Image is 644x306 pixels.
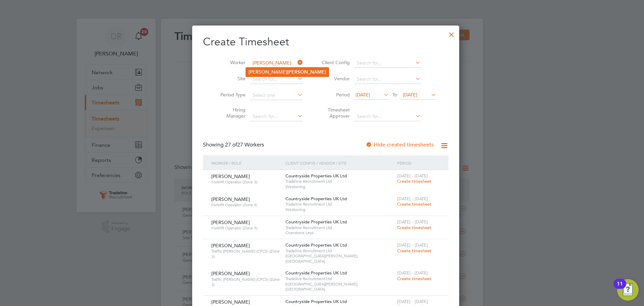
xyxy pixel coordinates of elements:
[250,75,303,84] input: Search for...
[366,141,434,148] label: Hide created timesheets
[285,299,347,304] span: Countryside Properties UK Ltd
[320,107,350,119] label: Timesheet Approver
[397,248,431,254] span: Create timesheet
[203,35,448,49] h2: Create Timesheet
[215,107,246,119] label: Hiring Manager
[211,249,280,259] span: Traffic [PERSON_NAME] (CPCS) (Zone 3)
[397,242,428,248] span: [DATE] - [DATE]
[320,59,350,65] label: Client Config
[203,141,265,148] div: Showing
[215,92,246,98] label: Period Type
[397,270,428,276] span: [DATE] - [DATE]
[285,184,393,189] span: Westoning
[397,178,431,184] span: Create timesheet
[397,219,428,225] span: [DATE] - [DATE]
[215,76,246,82] label: Site
[320,92,350,98] label: Period
[211,243,250,249] span: [PERSON_NAME]
[225,141,237,148] span: 27 of
[403,92,417,98] span: [DATE]
[285,196,347,202] span: Countryside Properties UK Ltd
[285,253,393,264] span: [GEOGRAPHIC_DATA][PERSON_NAME], [GEOGRAPHIC_DATA]
[320,76,350,82] label: Vendor
[355,58,421,68] input: Search for...
[246,68,329,77] li: [PERSON_NAME]
[356,92,370,98] span: [DATE]
[284,155,395,171] div: Client Config / Vendor / Site
[285,173,347,179] span: Countryside Properties UK Ltd
[617,284,623,293] div: 11
[250,58,303,68] input: Search for...
[285,248,393,254] span: Tradeline Recruitment Ltd
[225,141,264,148] span: 27 Workers
[285,207,393,212] span: Westoning
[211,225,280,231] span: Forklift Operator (Zone 3)
[211,179,280,185] span: Forklift Operator (Zone 3)
[285,276,393,281] span: Tradeline Recruitment Ltd
[285,242,347,248] span: Countryside Properties UK Ltd
[285,179,393,184] span: Tradeline Recruitment Ltd
[211,270,250,276] span: [PERSON_NAME]
[211,299,250,305] span: [PERSON_NAME]
[397,201,431,207] span: Create timesheet
[250,112,303,121] input: Search for...
[211,173,250,179] span: [PERSON_NAME]
[285,202,393,207] span: Tradeline Recruitment Ltd
[397,196,428,202] span: [DATE] - [DATE]
[211,219,250,225] span: [PERSON_NAME]
[397,276,431,281] span: Create timesheet
[355,112,421,121] input: Search for...
[285,270,347,276] span: Countryside Properties UK Ltd
[397,225,431,230] span: Create timesheet
[395,155,442,171] div: Period
[210,155,284,171] div: Worker / Role
[285,281,393,292] span: [GEOGRAPHIC_DATA][PERSON_NAME], [GEOGRAPHIC_DATA]
[287,69,326,75] b: [PERSON_NAME]
[397,299,428,304] span: [DATE] - [DATE]
[285,230,393,235] span: Overstone Leys
[211,202,280,208] span: Forklift Operator (Zone 3)
[390,90,399,99] span: To
[285,219,347,225] span: Countryside Properties UK Ltd
[215,59,246,65] label: Worker
[355,75,421,84] input: Search for...
[285,225,393,230] span: Tradeline Recruitment Ltd
[250,91,303,100] input: Select one
[617,279,639,301] button: Open Resource Center, 11 new notifications
[211,196,250,202] span: [PERSON_NAME]
[397,173,428,179] span: [DATE] - [DATE]
[211,277,280,287] span: Traffic [PERSON_NAME] (CPCS) (Zone 3)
